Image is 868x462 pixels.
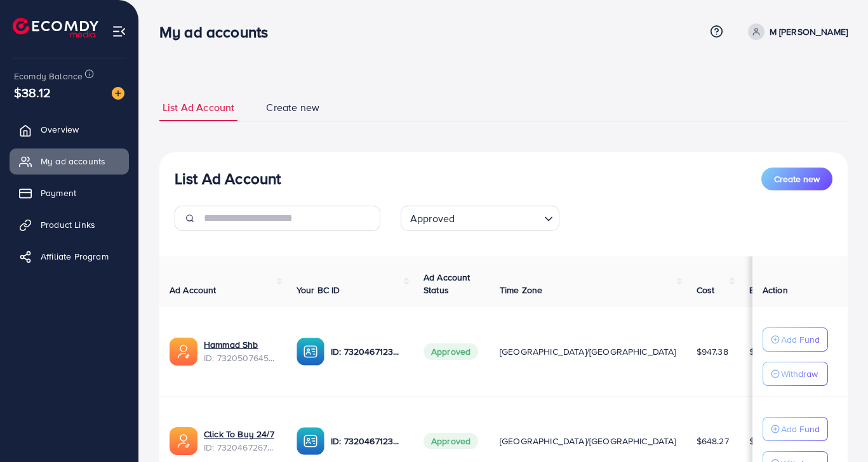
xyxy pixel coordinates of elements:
span: Create new [266,100,319,115]
span: [GEOGRAPHIC_DATA]/[GEOGRAPHIC_DATA] [500,345,676,358]
img: menu [112,24,126,39]
span: Product Links [41,218,95,231]
span: Affiliate Program [41,250,109,263]
h3: My ad accounts [159,23,278,41]
span: Payment [41,187,76,199]
button: Add Fund [763,417,828,441]
span: Approved [424,433,478,449]
span: Ecomdy Balance [14,70,83,82]
span: [GEOGRAPHIC_DATA]/[GEOGRAPHIC_DATA] [500,435,676,447]
button: Add Fund [763,327,828,352]
span: Your BC ID [297,284,340,296]
span: ID: 7320467267140190209 [204,441,276,454]
p: Withdraw [781,366,818,381]
span: $38.12 [14,83,51,102]
img: image [112,87,124,100]
span: List Ad Account [163,100,234,115]
a: Overview [10,117,129,142]
span: ID: 7320507645020880897 [204,352,276,364]
span: Ad Account Status [424,271,471,296]
span: Cost [697,284,715,296]
span: Action [763,284,788,296]
a: M [PERSON_NAME] [743,23,848,40]
a: My ad accounts [10,148,129,174]
span: Overview [41,123,79,136]
img: ic-ba-acc.ded83a64.svg [297,338,324,366]
div: Search for option [401,206,559,231]
div: <span class='underline'>Hammad Shb</span></br>7320507645020880897 [204,338,276,364]
span: Approved [408,209,457,228]
a: Payment [10,180,129,206]
p: ID: 7320467123262734338 [331,433,403,449]
button: Create new [761,168,832,190]
a: Click To Buy 24/7 [204,428,274,440]
img: ic-ads-acc.e4c84228.svg [170,427,197,455]
p: Add Fund [781,421,820,437]
img: logo [13,18,98,37]
a: Affiliate Program [10,244,129,269]
p: M [PERSON_NAME] [770,24,848,39]
span: $648.27 [697,435,729,447]
img: ic-ads-acc.e4c84228.svg [170,338,197,366]
span: Ad Account [170,284,217,296]
span: Time Zone [500,284,542,296]
div: <span class='underline'>Click To Buy 24/7</span></br>7320467267140190209 [204,428,276,454]
span: $947.38 [697,345,728,358]
p: ID: 7320467123262734338 [331,344,403,359]
span: Approved [424,343,478,360]
button: Withdraw [763,362,828,386]
iframe: Chat [814,405,858,452]
a: Product Links [10,212,129,237]
input: Search for option [458,207,539,228]
p: Add Fund [781,332,820,347]
h3: List Ad Account [175,169,281,188]
a: Hammad Shb [204,338,258,351]
img: ic-ba-acc.ded83a64.svg [297,427,324,455]
span: Create new [774,173,820,185]
span: My ad accounts [41,155,105,168]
